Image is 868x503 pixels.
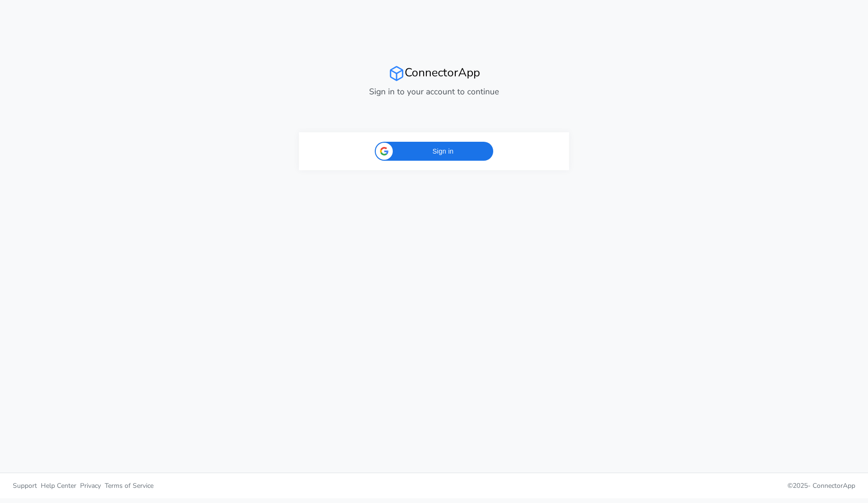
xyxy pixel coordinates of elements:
span: Privacy [80,481,101,490]
span: Sign in [398,146,488,156]
span: Support [13,481,37,490]
p: Sign in to your account to continue [299,85,569,98]
span: Terms of Service [105,481,154,490]
h2: ConnectorApp [299,65,569,82]
div: Sign in [375,142,493,161]
span: Help Center [41,481,76,490]
p: © 2025 - [441,481,855,491]
span: ConnectorApp [813,481,855,490]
